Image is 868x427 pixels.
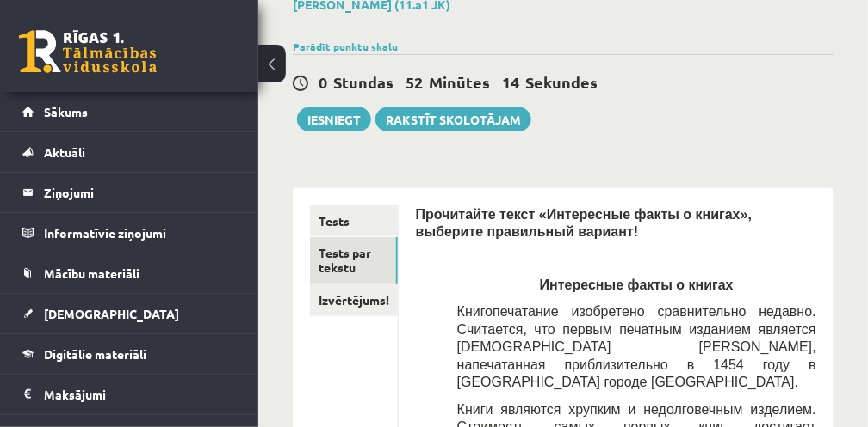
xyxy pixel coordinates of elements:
[310,205,398,237] a: Tests
[22,213,237,253] a: Informatīvie ziņojumi
[525,72,598,92] span: Sekundes
[44,346,146,362] span: Digitālie materiāli
[297,107,371,131] button: Iesniegt
[22,294,237,333] a: [DEMOGRAPHIC_DATA]
[44,375,237,414] legend: Maksājumi
[44,144,85,160] span: Aktuāli
[406,72,423,92] span: 52
[22,92,237,131] a: Sākums
[416,207,752,240] span: Прочитайте текст «Интересные факты о книгах», выберите правильный вариант!
[310,284,398,316] a: Izvērtējums!
[19,30,157,73] a: Rīgas 1. Tālmācības vidusskola
[333,72,394,92] span: Stundas
[293,40,398,53] a: Parādīt punktu skalu
[44,173,237,212] legend: Ziņojumi
[429,72,490,92] span: Minūtes
[44,104,88,119] span: Sākums
[375,107,531,131] a: Rakstīt skolotājam
[540,278,734,292] span: Интересные факты о книгах
[22,132,237,172] a: Aktuāli
[44,265,139,281] span: Mācību materiāli
[310,237,398,284] a: Tests par tekstu
[22,334,237,374] a: Digitālie materiāli
[22,173,237,212] a: Ziņojumi
[502,72,519,92] span: 14
[22,253,237,293] a: Mācību materiāli
[44,306,179,321] span: [DEMOGRAPHIC_DATA]
[22,375,237,414] a: Maksājumi
[44,213,237,253] legend: Informatīvie ziņojumi
[457,304,816,389] span: Книгопечатание изобретено сравнительно недавно. Считается, что первым печатным изданием является ...
[319,72,327,92] span: 0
